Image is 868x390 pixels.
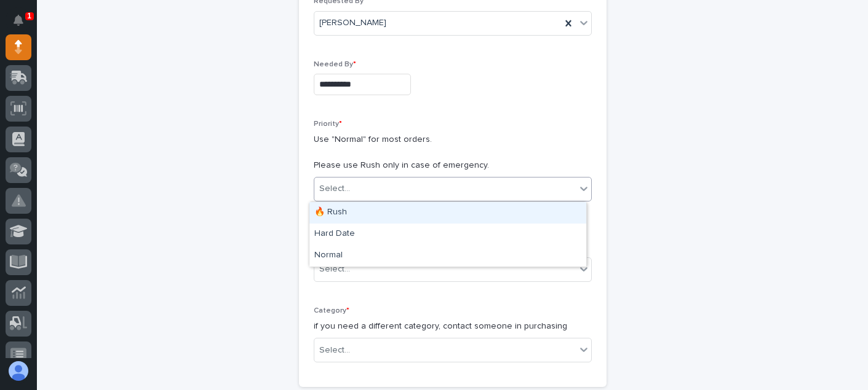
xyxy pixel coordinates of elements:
[6,358,31,384] button: users-avatar
[314,320,592,333] p: if you need a different category, contact someone in purchasing
[309,202,586,224] div: 🔥 Rush
[309,245,586,267] div: Normal
[27,12,31,20] p: 1
[319,263,350,276] div: Select...
[319,17,386,29] span: [PERSON_NAME]
[314,61,356,68] span: Needed By
[319,182,350,195] div: Select...
[314,120,342,128] span: Priority
[15,15,31,34] div: Notifications1
[314,133,592,171] p: Use "Normal" for most orders. Please use Rush only in case of emergency.
[309,224,586,245] div: Hard Date
[314,307,349,314] span: Category
[6,7,31,33] button: Notifications
[319,344,350,357] div: Select...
